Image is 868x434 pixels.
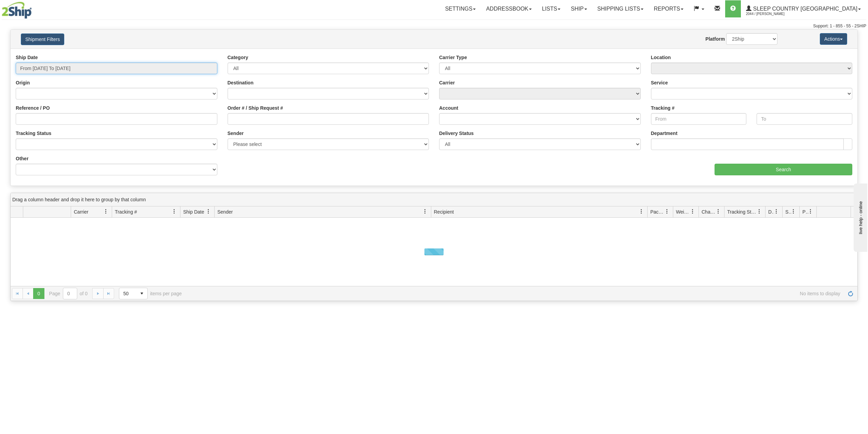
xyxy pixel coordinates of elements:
[481,0,537,17] a: Addressbook
[439,54,467,61] label: Carrier Type
[751,6,857,12] span: Sleep Country [GEOGRAPHIC_DATA]
[592,0,649,17] a: Shipping lists
[771,206,782,217] a: Delivery Status filter column settings
[768,208,774,215] span: Delivery Status
[2,23,866,29] div: Support: 1 - 855 - 55 - 2SHIP
[661,206,673,217] a: Packages filter column settings
[49,288,88,299] span: Page of 0
[651,105,675,111] label: Tracking #
[636,206,647,217] a: Recipient filter column settings
[805,206,816,217] a: Pickup Status filter column settings
[651,79,668,86] label: Service
[650,208,665,215] span: Packages
[16,130,51,137] label: Tracking Status
[168,206,180,217] a: Tracking # filter column settings
[2,2,32,19] img: logo2044.jpg
[754,206,765,217] a: Tracking Status filter column settings
[741,0,866,17] a: Sleep Country [GEOGRAPHIC_DATA] 2044 / [PERSON_NAME]
[676,208,690,215] span: Weight
[228,130,244,137] label: Sender
[16,79,30,86] label: Origin
[119,288,182,299] span: items per page
[649,0,689,17] a: Reports
[136,288,147,299] span: select
[228,105,283,111] label: Order # / Ship Request #
[727,208,757,215] span: Tracking Status
[21,33,64,45] button: Shipment Filters
[713,206,724,217] a: Charge filter column settings
[191,291,840,296] span: No items to display
[651,54,671,61] label: Location
[439,130,474,137] label: Delivery Status
[845,288,856,299] a: Refresh
[5,6,63,11] div: live help - online
[439,79,455,86] label: Carrier
[123,290,132,297] span: 50
[715,164,852,175] input: Search
[785,208,791,215] span: Shipment Issues
[419,206,431,217] a: Sender filter column settings
[757,113,852,125] input: To
[852,182,867,252] iframe: chat widget
[820,33,847,45] button: Actions
[705,36,725,42] label: Platform
[802,208,808,215] span: Pickup Status
[16,105,50,111] label: Reference / PO
[33,288,44,299] span: Page 0
[119,288,148,299] span: Page sizes drop down
[566,0,592,17] a: Ship
[16,155,28,162] label: Other
[183,208,204,215] span: Ship Date
[228,54,248,61] label: Category
[746,11,797,17] span: 2044 / [PERSON_NAME]
[440,0,481,17] a: Settings
[74,208,89,215] span: Carrier
[11,193,857,206] div: grid grouping header
[217,208,233,215] span: Sender
[651,113,747,125] input: From
[439,105,458,111] label: Account
[16,54,38,61] label: Ship Date
[434,208,454,215] span: Recipient
[702,208,716,215] span: Charge
[100,206,112,217] a: Carrier filter column settings
[203,206,214,217] a: Ship Date filter column settings
[687,206,699,217] a: Weight filter column settings
[115,208,137,215] span: Tracking #
[651,130,678,137] label: Department
[228,79,254,86] label: Destination
[788,206,799,217] a: Shipment Issues filter column settings
[537,0,566,17] a: Lists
